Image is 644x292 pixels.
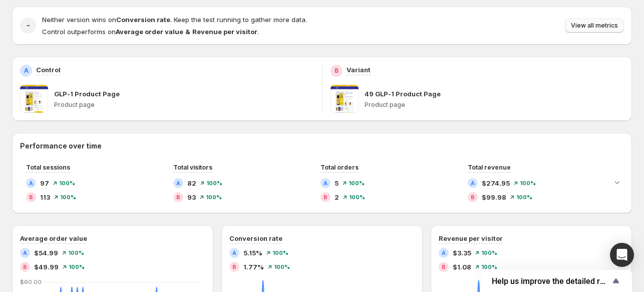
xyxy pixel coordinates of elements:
h2: A [23,250,27,256]
span: Total sessions [26,164,70,171]
span: 82 [187,178,196,188]
button: Show survey - Help us improve the detailed report for A/B campaigns [492,275,622,287]
p: Control [36,65,61,75]
span: 5 [335,178,339,188]
span: 100 % [274,264,290,270]
h2: A [471,180,475,186]
h3: Average order value [20,233,87,243]
h2: A [29,180,33,186]
span: 97 [40,178,49,188]
button: View all metrics [565,19,624,33]
span: 100 % [59,180,75,186]
span: Control outperforms on . [42,28,259,36]
span: 1.77% [243,262,264,272]
button: Expand chart [610,175,624,189]
strong: Conversion rate [116,16,170,24]
span: 2 [335,192,339,202]
p: Variant [347,65,371,75]
span: Help us improve the detailed report for A/B campaigns [492,276,610,286]
h2: B [176,194,180,200]
span: $99.98 [482,192,506,202]
h2: A [176,180,180,186]
h3: Revenue per visitor [439,233,503,243]
text: $60.00 [20,278,42,285]
span: Total visitors [173,164,212,171]
h2: B [23,264,27,270]
span: 100 % [516,194,532,200]
p: 49 GLP-1 Product Page [365,89,441,99]
span: 100 % [60,194,76,200]
h2: B [324,194,328,200]
span: 100 % [206,180,222,186]
h2: A [24,67,29,75]
img: 49 GLP-1 Product Page [331,85,359,113]
span: 100 % [206,194,222,200]
div: Open Intercom Messenger [610,243,634,267]
span: 100 % [349,194,365,200]
h2: B [29,194,33,200]
span: 100 % [69,264,85,270]
h2: - [27,21,30,31]
span: Neither version wins on . Keep the test running to gather more data. [42,16,307,24]
h2: Performance over time [20,141,624,151]
span: $49.99 [34,262,59,272]
span: $1.08 [453,262,471,272]
span: $274.95 [482,178,510,188]
span: 100 % [272,250,288,256]
span: View all metrics [571,22,618,30]
h2: B [471,194,475,200]
span: 100 % [481,250,497,256]
span: Total orders [320,164,359,171]
span: 100 % [68,250,84,256]
span: Total revenue [468,164,511,171]
span: 100 % [520,180,536,186]
h2: B [442,264,446,270]
h2: A [232,250,236,256]
span: 100 % [349,180,365,186]
span: $3.35 [453,248,471,258]
h2: A [442,250,446,256]
span: 93 [187,192,196,202]
span: 113 [40,192,50,202]
p: Product page [365,101,624,109]
span: 5.15% [243,248,262,258]
h2: B [335,67,339,75]
p: GLP-1 Product Page [54,89,120,99]
img: GLP-1 Product Page [20,85,48,113]
strong: & [185,28,190,36]
span: $54.99 [34,248,58,258]
strong: Revenue per visitor [192,28,257,36]
p: Product page [54,101,314,109]
h3: Conversion rate [229,233,282,243]
strong: Average order value [116,28,183,36]
span: 100 % [481,264,497,270]
h2: B [232,264,236,270]
h2: A [324,180,328,186]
